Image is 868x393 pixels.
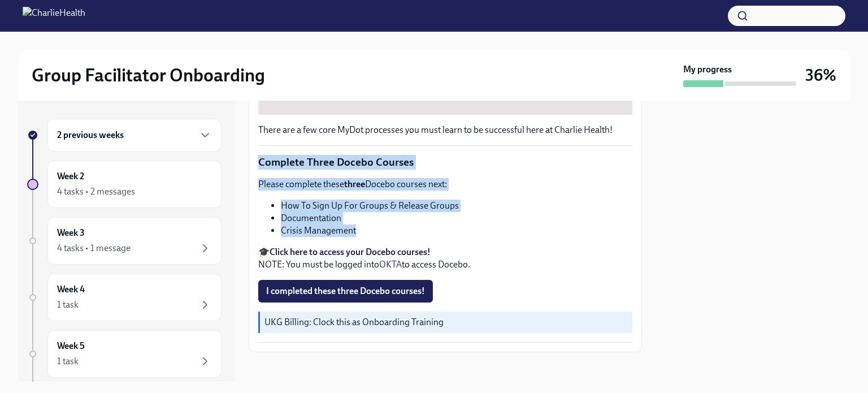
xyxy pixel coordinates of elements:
[57,340,85,352] h6: Week 5
[281,212,632,224] li: Documentation
[258,124,632,136] p: There are a few core MyDot processes you must learn to be successful here at Charlie Health!
[27,330,222,378] a: Week 51 task
[281,224,632,237] li: Crisis Management
[264,316,628,329] p: UKG Billing: Clock this as Onboarding Training
[266,286,425,297] span: I completed these three Docebo courses!
[258,178,632,191] p: Please complete these Docebo courses next:
[27,274,222,321] a: Week 41 task
[32,64,265,87] h2: Group Facilitator Onboarding
[57,129,124,141] h6: 2 previous weeks
[379,259,402,270] a: OKTA
[57,185,135,198] div: 4 tasks • 2 messages
[683,63,732,76] strong: My progress
[27,161,222,208] a: Week 24 tasks • 2 messages
[27,217,222,265] a: Week 34 tasks • 1 message
[258,246,632,271] p: 🎓 NOTE: You must be logged into to access Docebo.
[57,299,79,311] div: 1 task
[344,179,365,189] strong: three
[57,170,84,183] h6: Week 2
[57,355,79,368] div: 1 task
[281,200,632,212] li: How To Sign Up For Groups & Release Groups
[258,155,632,170] p: Complete Three Docebo Courses
[57,283,85,296] h6: Week 4
[805,65,836,85] h3: 36%
[57,242,131,254] div: 4 tasks • 1 message
[57,227,85,239] h6: Week 3
[47,119,222,152] div: 2 previous weeks
[258,280,433,303] button: I completed these three Docebo courses!
[23,7,85,25] img: CharlieHealth
[270,247,431,257] a: Click here to access your Docebo courses!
